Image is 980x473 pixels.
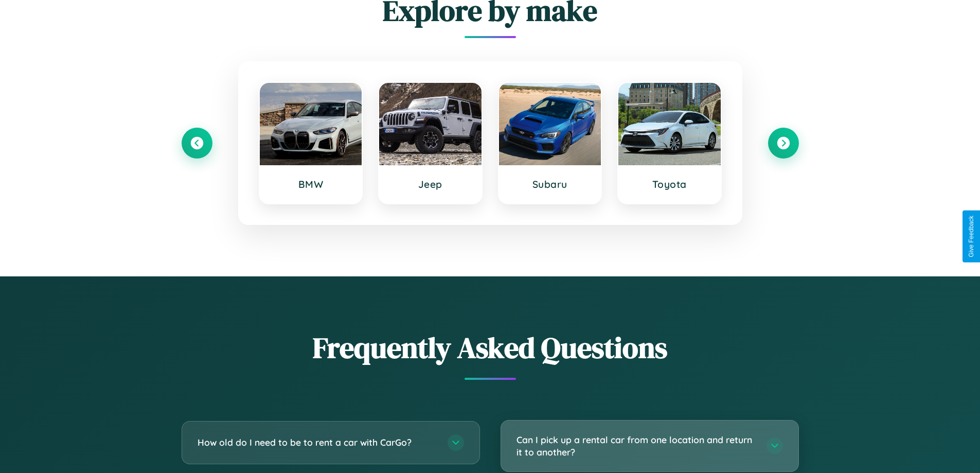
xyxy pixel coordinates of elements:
[270,178,352,190] h3: BMW
[509,178,591,190] h3: Subaru
[968,216,975,257] div: Give Feedback
[389,178,471,190] h3: Jeep
[198,436,437,449] h3: How old do I need to be to rent a car with CarGo?
[516,433,756,459] h3: Can I pick up a rental car from one location and return it to another?
[182,328,799,367] h2: Frequently Asked Questions
[629,178,710,190] h3: Toyota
